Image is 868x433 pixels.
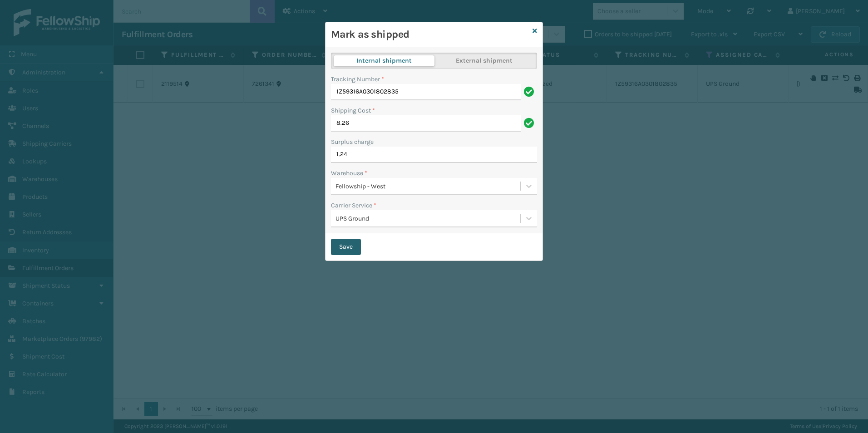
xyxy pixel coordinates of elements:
div: UPS Ground [335,214,521,223]
button: Internal shipment [334,55,434,66]
div: Fellowship - West [335,182,521,191]
button: Save [331,239,361,255]
label: Surplus charge [331,137,374,147]
h3: Mark as shipped [331,28,529,41]
label: Warehouse [331,168,367,178]
label: Carrier Service [331,201,376,210]
label: Shipping Cost [331,106,375,115]
button: External shipment [434,55,535,66]
label: Tracking Number [331,74,384,84]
